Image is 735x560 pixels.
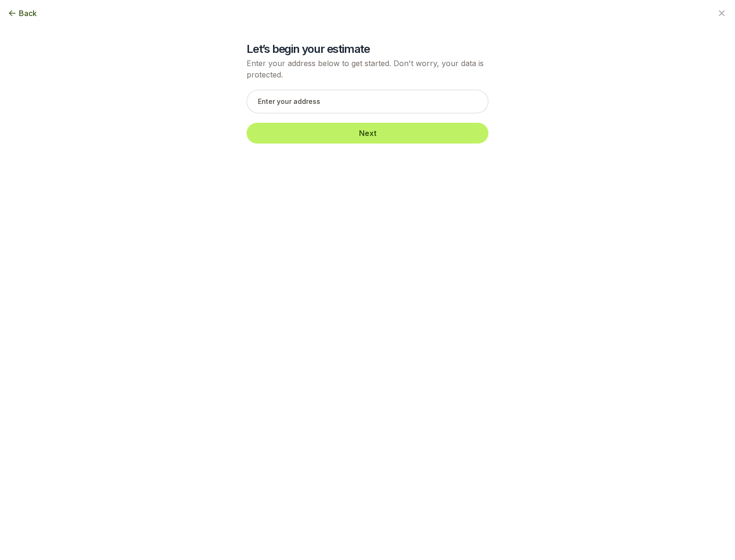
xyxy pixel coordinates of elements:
[8,8,37,19] button: Back
[247,42,488,57] h2: Let’s begin your estimate
[247,58,488,80] p: Enter your address below to get started. Don't worry, your data is protected.
[247,123,488,144] button: Next
[247,90,488,113] input: Enter your address
[19,8,37,19] span: Back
